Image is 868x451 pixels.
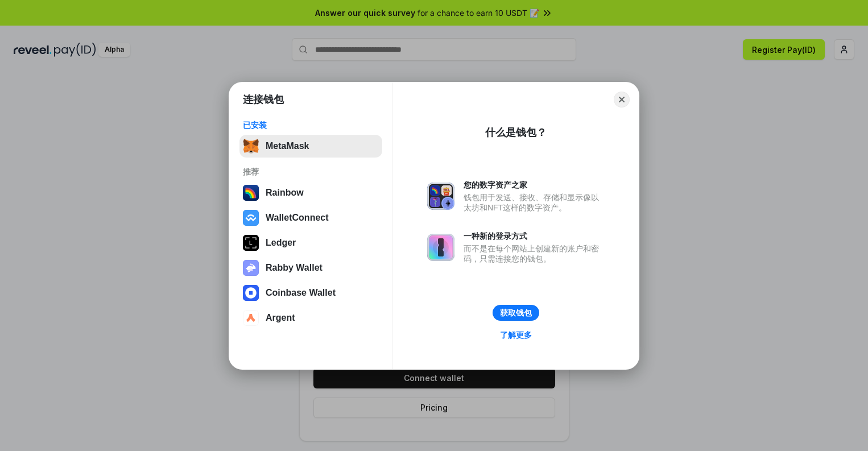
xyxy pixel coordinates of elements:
button: 获取钱包 [493,305,539,321]
button: Rainbow [239,181,382,204]
div: 一种新的登录方式 [464,231,605,241]
button: MetaMask [239,135,382,158]
div: Argent [266,313,295,323]
img: svg+xml,%3Csvg%20xmlns%3D%22http%3A%2F%2Fwww.w3.org%2F2000%2Fsvg%22%20fill%3D%22none%22%20viewBox... [427,234,454,261]
button: Coinbase Wallet [239,282,382,304]
div: Rainbow [266,188,304,198]
div: Coinbase Wallet [266,288,336,298]
div: MetaMask [266,141,309,151]
div: 获取钱包 [500,308,532,318]
img: svg+xml,%3Csvg%20xmlns%3D%22http%3A%2F%2Fwww.w3.org%2F2000%2Fsvg%22%20fill%3D%22none%22%20viewBox... [243,260,259,276]
div: Ledger [266,238,296,248]
div: 了解更多 [500,330,532,340]
button: Rabby Wallet [239,256,382,279]
img: svg+xml,%3Csvg%20fill%3D%22none%22%20height%3D%2233%22%20viewBox%3D%220%200%2035%2033%22%20width%... [243,138,259,154]
button: WalletConnect [239,206,382,229]
img: svg+xml,%3Csvg%20width%3D%2228%22%20height%3D%2228%22%20viewBox%3D%220%200%2028%2028%22%20fill%3D... [243,310,259,326]
div: 已安装 [243,120,379,130]
img: svg+xml,%3Csvg%20width%3D%22120%22%20height%3D%22120%22%20viewBox%3D%220%200%20120%20120%22%20fil... [243,185,259,201]
div: Rabby Wallet [266,263,323,273]
img: svg+xml,%3Csvg%20xmlns%3D%22http%3A%2F%2Fwww.w3.org%2F2000%2Fsvg%22%20fill%3D%22none%22%20viewBox... [427,183,454,210]
a: 了解更多 [493,328,539,342]
h1: 连接钱包 [243,93,284,106]
img: svg+xml,%3Csvg%20width%3D%2228%22%20height%3D%2228%22%20viewBox%3D%220%200%2028%2028%22%20fill%3D... [243,285,259,301]
img: svg+xml,%3Csvg%20width%3D%2228%22%20height%3D%2228%22%20viewBox%3D%220%200%2028%2028%22%20fill%3D... [243,210,259,226]
div: 推荐 [243,167,379,177]
div: 什么是钱包？ [485,126,547,139]
button: Argent [239,307,382,329]
button: Close [614,92,630,107]
div: 而不是在每个网站上创建新的账户和密码，只需连接您的钱包。 [464,243,605,264]
div: 钱包用于发送、接收、存储和显示像以太坊和NFT这样的数字资产。 [464,192,605,213]
button: Ledger [239,231,382,254]
div: WalletConnect [266,213,329,223]
img: svg+xml,%3Csvg%20xmlns%3D%22http%3A%2F%2Fwww.w3.org%2F2000%2Fsvg%22%20width%3D%2228%22%20height%3... [243,235,259,251]
div: 您的数字资产之家 [464,180,605,190]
